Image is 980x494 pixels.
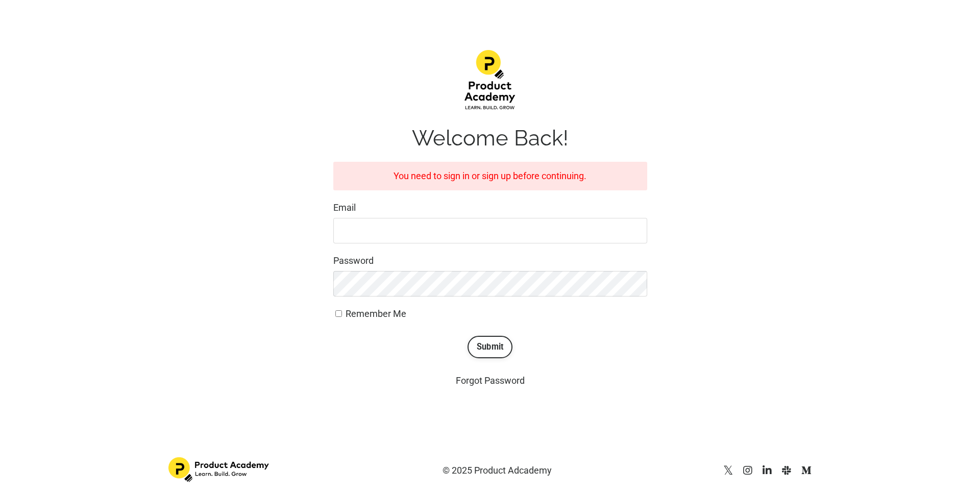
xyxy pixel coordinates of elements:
label: Password [333,254,647,268]
img: d1483da-12f4-ea7b-dcde-4e4ae1a68fea_Product-academy-02.png [464,50,516,111]
h1: Welcome Back! [333,126,647,151]
label: Email [333,201,647,215]
a: Forgot Password [456,375,525,386]
span: © 2025 Product Adcademy [443,465,552,476]
span: Remember Me [346,308,406,319]
div: You need to sign in or sign up before continuing. [333,162,647,191]
img: Footer Logo [168,457,271,482]
button: Submit [468,336,513,358]
input: Remember Me [335,310,342,317]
